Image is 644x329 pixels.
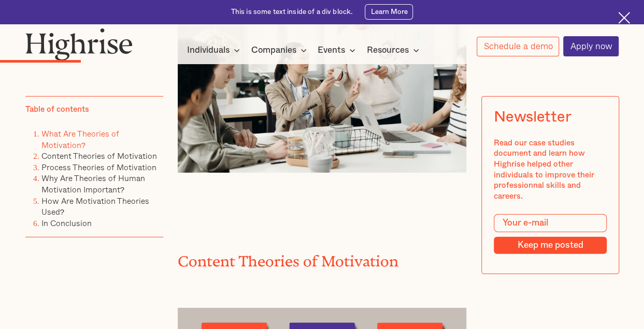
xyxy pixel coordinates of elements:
[187,44,230,56] div: Individuals
[494,109,571,126] div: Newsletter
[318,44,359,56] div: Events
[365,4,413,20] a: Learn More
[41,217,91,229] a: In Conclusion
[494,214,607,232] input: Your e-mail
[178,249,466,266] h2: Content Theories of Motivation
[41,149,156,162] a: Content Theories of Motivation
[618,12,630,24] img: Cross icon
[251,44,296,56] div: Companies
[25,104,89,115] div: Table of contents
[367,44,422,56] div: Resources
[251,44,310,56] div: Companies
[494,237,607,254] input: Keep me posted
[477,37,559,56] a: Schedule a demo
[494,138,607,202] div: Read our case studies document and learn how Highrise helped other individuals to improve their p...
[318,44,345,56] div: Events
[231,7,353,17] div: This is some text inside of a div block.
[494,214,607,254] form: Modal Form
[367,44,409,56] div: Resources
[41,127,119,151] a: What Are Theories of Motivation?
[25,28,133,61] img: Highrise logo
[187,44,243,56] div: Individuals
[41,172,145,196] a: Why Are Theories of Human Motivation Important?
[41,195,149,218] a: How Are Motivation Theories Used?
[41,161,156,173] a: Process Theories of Motivation
[563,36,619,56] a: Apply now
